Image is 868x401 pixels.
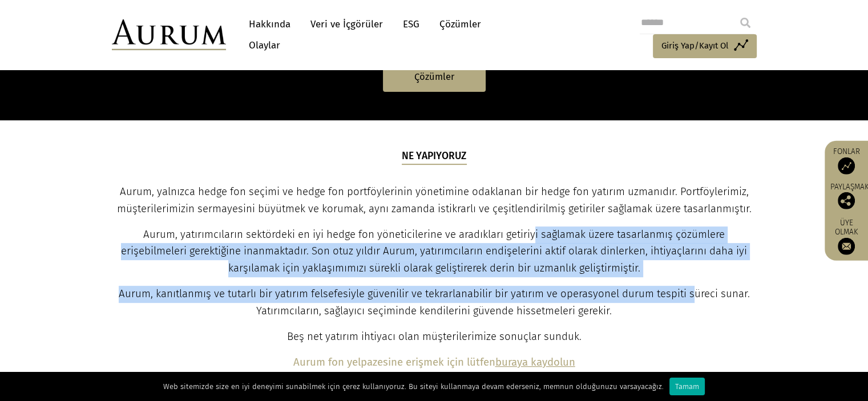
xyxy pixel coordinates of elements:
font: Aurum, yatırımcıların sektördeki en iyi hedge fon yöneticilerine ve aradıkları getiriyi sağlamak ... [121,228,747,275]
font: Üye olmak [835,217,858,237]
font: Aurum, yalnızca hedge fon seçimi ve hedge fon portföylerinin yönetimine odaklanan bir hedge fon y... [117,185,752,215]
input: Submit [734,11,757,34]
font: Web sitemizde size en iyi deneyimi sunabilmek için çerez kullanıyoruz. Bu siteyi kullanmaya devam... [163,382,664,391]
font: Ne yapıyoruz [402,150,467,162]
font: Veri ve İçgörüler [310,18,383,30]
a: Çözümler [383,63,486,92]
font: Beş net yatırım ihtiyacı olan müşterilerimize sonuçlar sunduk. [287,330,582,343]
a: Çözümler [434,14,487,35]
a: buraya kaydolun [495,356,575,368]
font: ESG [403,18,419,30]
a: Hakkında [243,14,296,35]
a: ESG [397,14,425,35]
font: Fonlar [833,146,860,156]
font: Hakkında [249,18,290,30]
img: Aurum [112,19,226,50]
a: Fonlar [830,146,862,174]
a: Olaylar [243,35,280,56]
img: Bu gönderiyi paylaş [838,192,855,209]
img: Bültenimize kaydolun [838,238,855,255]
font: Aurum fon yelpazesine erişmek için lütfen [293,356,495,368]
font: Tamam [675,382,699,391]
a: Üye olmak [830,217,862,255]
font: Giriş Yap/Kayıt Ol [661,40,728,51]
img: Erişim Fonları [838,157,855,174]
a: Giriş Yap/Kayıt Ol [653,34,757,58]
a: Veri ve İçgörüler [305,14,389,35]
font: Aurum, kanıtlanmış ve tutarlı bir yatırım felsefesiyle güvenilir ve tekrarlanabilir bir yatırım v... [119,287,750,317]
font: Çözümler [439,18,481,30]
font: Olaylar [249,39,280,51]
font: Çözümler [414,71,454,82]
